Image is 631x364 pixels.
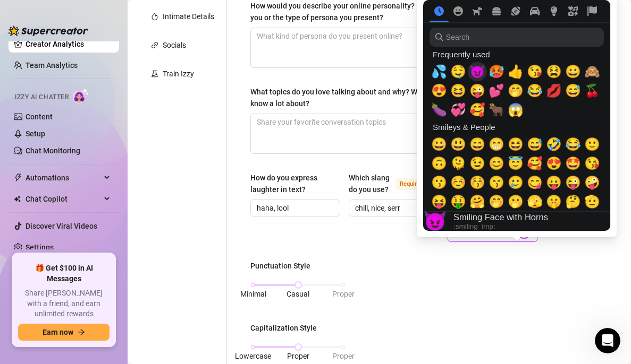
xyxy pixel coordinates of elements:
span: Minimal [240,290,266,298]
span: Required [396,178,427,190]
a: Discover Viral Videos [26,222,97,230]
span: Izzy AI Chatter [15,92,69,102]
img: Chat Copilot [14,195,21,203]
a: Setup [26,129,45,138]
img: logo-BBDzfeDw.svg [9,25,88,36]
span: thunderbolt [14,174,22,182]
div: Socials [163,39,186,51]
a: Chat Monitoring [26,146,80,155]
span: Chat Copilot [26,190,101,207]
iframe: Intercom live chat [595,328,620,353]
span: experiment [151,70,158,77]
textarea: What topics do you love talking about and why? What subjects do you know a lot about? [251,114,537,153]
div: Train Izzy [163,68,194,80]
div: Capitalization Style [250,322,317,334]
span: arrow-right [78,328,85,336]
span: Casual [287,290,309,298]
a: Team Analytics [26,61,78,70]
div: Intimate Details [163,11,214,22]
img: AI Chatter [73,88,89,103]
label: What topics do you love talking about and why? What subjects do you know a lot about? [250,86,537,109]
span: Automations [26,169,101,186]
input: Which slang do you use? [355,202,430,214]
label: Punctuation Style [250,260,318,272]
a: Content [26,112,53,121]
label: Which slang do you use? [349,172,439,195]
span: Proper [332,290,355,298]
span: fire [151,13,158,20]
span: Lowercase [235,352,271,360]
span: 🎁 Get $100 in AI Messages [18,263,110,284]
div: Punctuation Style [250,260,310,272]
span: Share [PERSON_NAME] with a friend, and earn unlimited rewards [18,288,110,319]
input: How do you express laughter in text? [257,202,332,214]
span: link [151,41,158,49]
div: What topics do you love talking about and why? What subjects do you know a lot about? [250,86,490,109]
span: Proper [332,352,355,360]
a: Creator Analytics [26,36,111,53]
label: How do you express laughter in text? [250,172,340,195]
div: How do you express laughter in text? [250,172,333,195]
a: Settings [26,243,54,252]
button: Earn nowarrow-right [18,324,110,341]
label: Capitalization Style [250,322,324,334]
div: Which slang do you use? [349,172,391,195]
textarea: How would you describe your online personality? How do your fans see you or the type of persona y... [251,28,537,67]
span: Earn now [43,328,73,336]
